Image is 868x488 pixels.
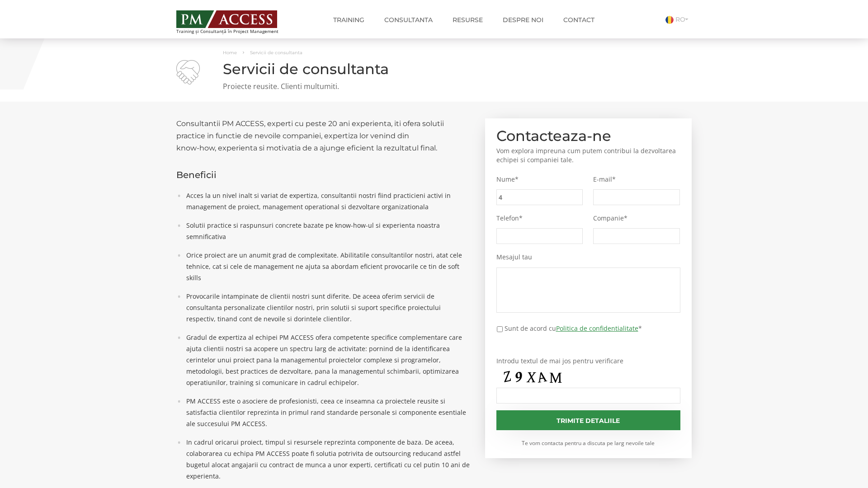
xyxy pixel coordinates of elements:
li: Provocarile intampinate de clientii nostri sunt diferite. De aceea oferim servicii de consultanta... [182,291,472,324]
li: PM ACCESS este o asociere de profesionisti, ceea ce inseamna ca proiectele reusite si satisfactia... [182,395,472,429]
label: Nume [496,175,583,183]
p: Vom explora impreuna cum putem contribui la dezvoltarea echipei si companiei tale. [496,146,681,164]
span: Servicii de consultanta [250,50,302,56]
h2: Consultantii PM ACCESS, experti cu peste 20 ani experienta, iti ofera solutii practice in functie... [176,117,472,154]
h3: Beneficii [176,170,472,180]
label: E-mail [593,175,680,183]
input: Trimite detaliile [496,410,681,430]
h1: Servicii de consultanta [176,61,692,77]
a: Training [326,11,371,29]
a: Resurse [446,11,490,29]
a: Politica de confidentialitate [556,324,638,333]
a: RO [665,15,692,23]
small: Te vom contacta pentru a discuta pe larg nevoile tale [496,439,681,447]
label: Sunt de acord cu * [505,324,642,333]
h2: Contacteaza-ne [496,130,681,142]
li: Orice proiect are un anumit grad de complexitate. Abilitatile consultantilor nostri, atat cele te... [182,249,472,283]
label: Introdu textul de mai jos pentru verificare [496,357,681,365]
label: Companie [593,214,680,222]
a: Training și Consultanță în Project Management [176,8,295,34]
li: Acces la un nivel inalt si variat de expertiza, consultantii nostri fiind practicieni activi in m... [182,190,472,212]
li: Gradul de expertiza al echipei PM ACCESS ofera competente specifice complementare care ajuta clie... [182,332,472,388]
label: Mesajul tau [496,253,681,261]
a: Consultanta [377,11,439,29]
img: Romana [665,16,674,24]
p: Proiecte reusite. Clienti multumiti. [176,81,692,92]
a: Home [223,50,237,56]
label: Telefon [496,214,583,222]
span: Training și Consultanță în Project Management [176,29,295,34]
li: In cadrul oricarui proiect, timpul si resursele reprezinta componente de baza. De aceea, colabora... [182,436,472,482]
img: PM ACCESS - Echipa traineri si consultanti certificati PMP: Narciss Popescu, Mihai Olaru, Monica ... [176,10,277,28]
li: Solutii practice si raspunsuri concrete bazate pe know-how-ul si experienta noastra semnificativa [182,220,472,242]
a: Contact [557,11,601,29]
img: Servicii de consultanta [176,60,200,84]
a: Despre noi [496,11,550,29]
